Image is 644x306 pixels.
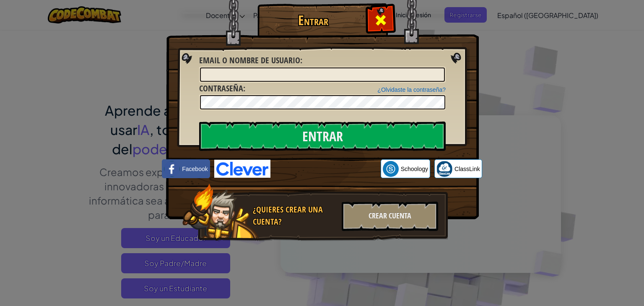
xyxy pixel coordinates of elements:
[182,165,208,173] span: Facebook
[253,204,337,228] div: ¿Quieres crear una cuenta?
[199,54,300,66] span: Email o Nombre de usuario
[199,83,245,95] label: :
[214,160,270,178] img: clever-logo-blue.png
[342,202,438,231] div: Crear Cuenta
[164,161,180,177] img: facebook_small.png
[436,161,452,177] img: classlink-logo-small.png
[199,122,446,151] input: Entrar
[454,165,480,173] span: ClassLink
[270,160,381,178] iframe: Botón de Acceder con Google
[401,165,428,173] span: Schoology
[383,161,399,177] img: schoology.png
[199,83,243,94] span: Contraseña
[199,54,302,67] label: :
[260,13,366,28] h1: Entrar
[377,86,446,93] a: ¿Olvidaste la contraseña?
